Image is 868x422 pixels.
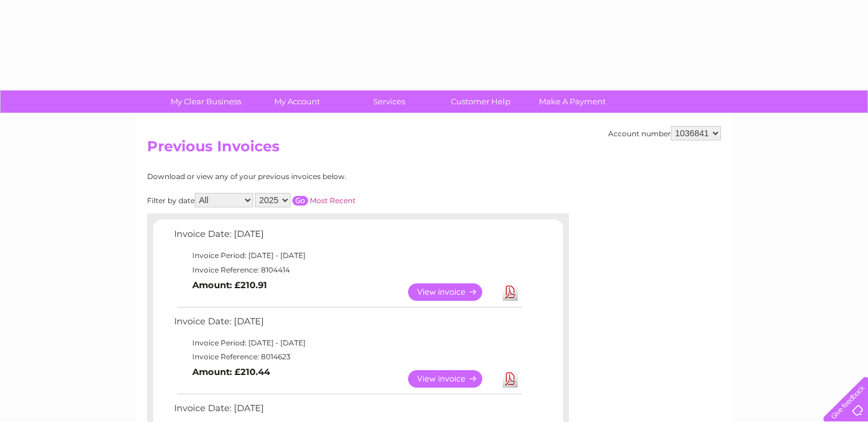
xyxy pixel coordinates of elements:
a: Download [503,370,518,388]
a: View [408,370,497,388]
td: Invoice Period: [DATE] - [DATE] [171,248,524,263]
h2: Previous Invoices [147,138,721,161]
a: My Clear Business [156,90,256,113]
td: Invoice Reference: 8104414 [171,263,524,277]
a: My Account [248,90,347,113]
a: Download [503,283,518,301]
div: Download or view any of your previous invoices below. [147,172,464,181]
div: Filter by date [147,193,464,207]
td: Invoice Reference: 8014623 [171,350,524,364]
td: Invoice Period: [DATE] - [DATE] [171,336,524,350]
a: Services [339,90,439,113]
a: Most Recent [310,196,356,205]
a: View [408,283,497,301]
td: Invoice Date: [DATE] [171,313,524,336]
b: Amount: £210.44 [192,367,270,377]
a: Make A Payment [523,90,622,113]
div: Account number [608,126,721,140]
td: Invoice Date: [DATE] [171,226,524,248]
a: Customer Help [431,90,530,113]
b: Amount: £210.91 [192,280,267,291]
